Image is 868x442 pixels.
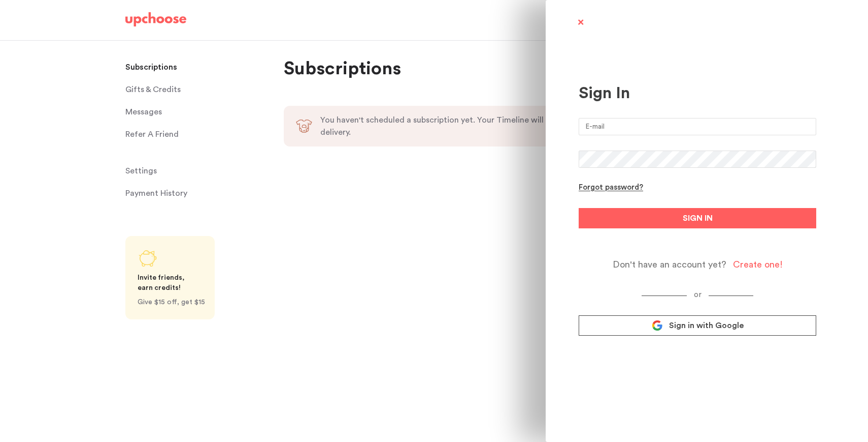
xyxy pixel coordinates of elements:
[669,320,744,331] span: Sign in with Google
[579,83,816,103] div: Sign In
[687,291,709,299] span: or
[579,208,816,228] button: SIGN IN
[683,212,713,224] span: SIGN IN
[733,259,783,271] div: Create one!
[579,183,643,193] div: Forgot password?
[579,315,816,336] a: Sign in with Google
[613,259,726,271] span: Don't have an account yet?
[579,118,816,135] input: E-mail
